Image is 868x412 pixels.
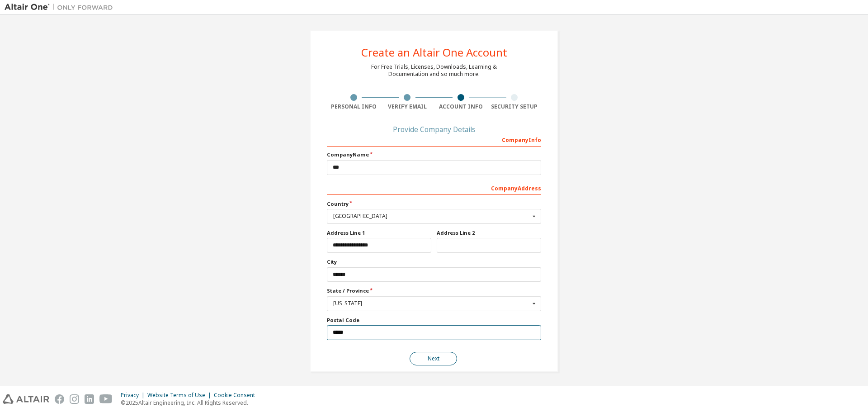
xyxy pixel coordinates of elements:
img: altair_logo.svg [3,394,49,404]
img: instagram.svg [70,394,79,404]
div: Cookie Consent [214,392,260,399]
button: Next [410,352,457,365]
label: Address Line 1 [327,229,431,237]
label: Company Name [327,151,541,158]
p: © 2025 Altair Engineering, Inc. All Rights Reserved. [121,399,260,407]
img: facebook.svg [55,394,64,404]
img: youtube.svg [99,394,113,404]
label: Country [327,200,541,208]
label: Address Line 2 [437,229,541,237]
img: Altair One [5,3,118,12]
div: [GEOGRAPHIC_DATA] [333,213,530,219]
div: Verify Email [381,103,434,110]
div: Security Setup [488,103,542,110]
div: Create an Altair One Account [361,47,507,58]
div: Privacy [121,392,147,399]
div: Company Address [327,180,541,195]
div: Provide Company Details [327,127,541,132]
div: Account Info [434,103,488,110]
div: Website Terms of Use [147,392,214,399]
label: Postal Code [327,317,541,324]
label: City [327,258,541,265]
div: Company Info [327,132,541,147]
label: State / Province [327,287,541,294]
img: linkedin.svg [85,394,94,404]
div: For Free Trials, Licenses, Downloads, Learning & Documentation and so much more. [371,63,497,78]
div: [US_STATE] [333,301,530,306]
div: Personal Info [327,103,381,110]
